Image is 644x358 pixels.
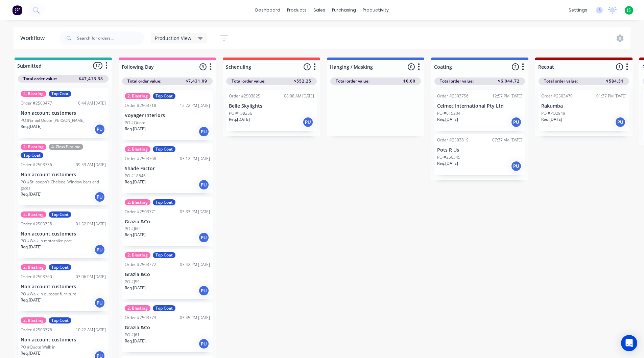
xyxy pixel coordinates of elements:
p: Req. [DATE] [21,244,42,250]
p: Req. [DATE] [21,350,42,356]
p: Req. [DATE] [125,232,146,238]
p: Celmec International Pty Ltd [437,103,522,109]
div: PU [94,124,105,135]
div: 2. Blasting [125,305,150,311]
span: $6,044.72 [498,78,520,84]
div: 2. Blasting [125,252,150,258]
span: $47,413.38 [79,76,103,82]
p: PO #18646 [125,173,146,179]
div: PU [94,297,105,308]
p: PO #Quote Walk in [21,344,55,350]
p: Grazia &Co [125,219,210,225]
span: Production View [155,35,191,42]
div: Top Coat [153,252,175,258]
div: 2. Blasting [21,317,46,323]
div: Workflow [20,34,48,42]
span: $0.00 [403,78,415,84]
p: PO #Walk in outdoor furniture [21,291,76,297]
p: Non account customers [21,231,106,237]
div: Order #2503773 [125,315,156,321]
div: sales [310,5,329,15]
div: Order #2503756 [437,93,469,99]
input: Search for orders... [77,31,144,45]
span: $552.25 [294,78,311,84]
div: 01:37 PM [DATE] [596,93,626,99]
div: 03:33 PM [DATE] [180,209,210,215]
p: Grazia &Co [125,272,210,277]
div: Top Coat [21,152,43,158]
div: Order #250347001:37 PM [DATE]RakumbaPO #PO2949Req.[DATE]PU [539,90,629,131]
div: 12:22 PM [DATE] [180,103,210,109]
div: PU [615,117,626,128]
span: Total order value: [127,78,161,84]
div: Order #250382508:08 AM [DATE]Belle SkylightsPO #138256Req.[DATE]PU [226,90,317,131]
div: Order #2503477 [21,100,52,106]
span: Total order value: [232,78,265,84]
p: PO #J59 [125,279,140,285]
div: 2. BlastingTop CoatOrder #250377103:33 PM [DATE]Grazia &CoPO #J60Req.[DATE]PU [122,197,213,246]
div: PU [198,126,209,137]
p: Non account customers [21,172,106,178]
p: PO #Email Quote [PERSON_NAME] [21,117,85,124]
p: Voyager Interiors [125,113,210,118]
div: 07:37 AM [DATE] [492,137,522,143]
p: Req. [DATE] [125,179,146,185]
p: PO #Walk in motorbike part [21,238,72,244]
div: 2. Blasting [21,211,46,218]
div: 2. Blasting4. Zinc/E-primeTop CoatOrder #250373609:59 AM [DATE]Non account customersPO #St Joseph... [18,141,109,205]
div: 10:22 AM [DATE] [76,327,106,333]
p: Req. [DATE] [21,297,42,303]
div: 03:42 PM [DATE] [180,262,210,268]
div: 2. Blasting [21,144,46,150]
p: PO #Quote [125,120,145,126]
p: PO #J60 [125,226,140,232]
p: Req. [DATE] [541,116,562,122]
div: 03:12 PM [DATE] [180,156,210,162]
p: Req. [DATE] [437,116,458,122]
div: 03:45 PM [DATE] [180,315,210,321]
div: PU [511,117,522,128]
div: PU [198,179,209,190]
div: Order #2503771 [125,209,156,215]
p: Req. [DATE] [125,285,146,291]
p: Shade Factor [125,166,210,172]
span: $7,431.09 [186,78,207,84]
span: Total order value: [23,76,57,82]
div: settings [565,5,591,15]
img: Factory [12,5,22,15]
div: Top Coat [153,146,175,152]
span: Total order value: [440,78,474,84]
div: PU [303,117,313,128]
div: Top Coat [153,305,175,311]
div: 01:52 PM [DATE] [76,221,106,227]
p: PO #PO2949 [541,110,565,116]
div: 12:57 PM [DATE] [492,93,522,99]
div: 2. BlastingTop CoatOrder #250347710:44 AM [DATE]Non account customersPO #Email Quote [PERSON_NAME... [18,88,109,138]
div: 03:06 PM [DATE] [76,274,106,280]
div: 2. Blasting [125,199,150,205]
div: Order #2503718 [125,103,156,109]
div: 4. Zinc/E-prime [49,144,83,150]
p: PO #St Joseph’s Chelsea. Window bars and gates [21,179,106,191]
div: 2. BlastingTop CoatOrder #250376803:12 PM [DATE]Shade FactorPO #18646Req.[DATE]PU [122,143,213,193]
p: Pots R Us [437,147,522,153]
div: PU [94,244,105,255]
div: 09:59 AM [DATE] [76,162,106,168]
div: Top Coat [49,91,71,97]
div: Top Coat [49,264,71,270]
div: 2. BlastingTop CoatOrder #250371812:22 PM [DATE]Voyager InteriorsPO #QuoteReq.[DATE]PU [122,90,213,140]
div: 08:08 AM [DATE] [284,93,314,99]
div: purchasing [329,5,359,15]
div: Order #2503736 [21,162,52,168]
div: PU [511,161,522,172]
div: 2. BlastingTop CoatOrder #250377203:42 PM [DATE]Grazia &CoPO #J59Req.[DATE]PU [122,249,213,299]
p: Non account customers [21,284,106,290]
p: Req. [DATE] [125,126,146,132]
p: Belle Skylights [229,103,314,109]
div: PU [94,192,105,202]
p: PO #138256 [229,110,252,116]
div: Open Intercom Messenger [621,335,637,351]
span: JS [627,7,631,13]
div: Order #2503772 [125,262,156,268]
div: 2. Blasting [125,146,150,152]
